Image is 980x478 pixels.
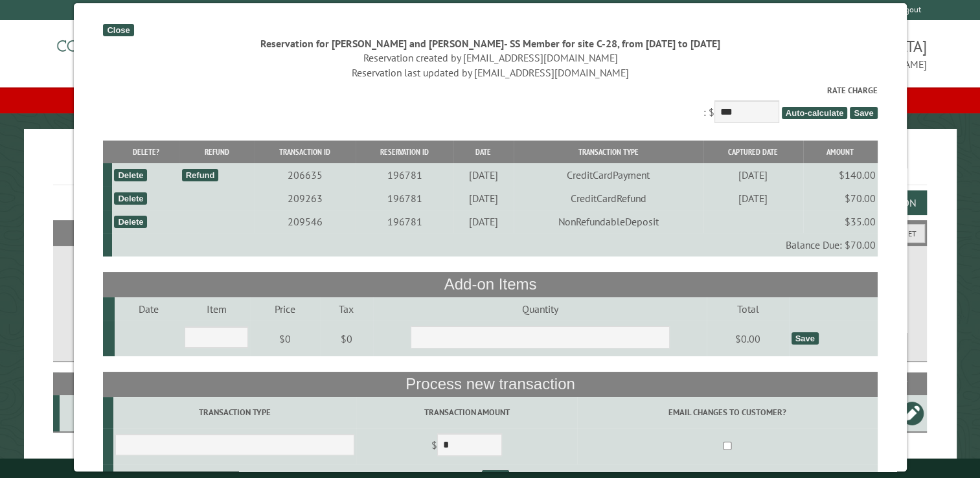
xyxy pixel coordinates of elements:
div: Delete [114,169,147,181]
th: Transaction Type [513,141,703,163]
td: 196781 [356,210,453,233]
span: Save [850,107,877,119]
td: Date [115,297,183,321]
td: [DATE] [453,163,513,187]
td: Item [182,297,250,321]
th: Transaction ID [254,141,356,163]
div: Save [791,332,818,345]
label: Rate Charge [103,84,877,97]
td: Total [707,297,789,321]
th: Site [60,372,110,395]
td: $0.00 [707,321,789,357]
td: 196781 [356,187,453,210]
td: Tax [319,297,372,321]
div: Close [103,24,133,36]
th: Date [453,141,513,163]
td: [DATE] [453,210,513,233]
td: 196781 [356,163,453,187]
label: Transaction Amount [358,406,575,418]
span: Auto-calculate [781,107,847,119]
td: $ [356,428,577,464]
td: [DATE] [703,163,803,187]
td: $0 [319,321,372,357]
td: NonRefundableDeposit [513,210,703,233]
td: $140.00 [803,163,877,187]
div: Reservation created by [EMAIL_ADDRESS][DOMAIN_NAME] [103,51,877,65]
th: Add-on Items [103,272,877,297]
label: Transaction Type [115,406,354,418]
label: Email changes to customer? [579,406,875,418]
td: 206635 [254,163,356,187]
td: 209546 [254,210,356,233]
td: [DATE] [453,187,513,210]
div: : $ [103,84,877,126]
div: Delete [114,192,147,205]
th: Delete? [112,141,179,163]
img: Campground Commander [53,25,215,76]
div: Reservation for [PERSON_NAME] and [PERSON_NAME]- SS Member for site C-28, from [DATE] to [DATE] [103,36,877,51]
th: Reservation ID [356,141,453,163]
small: © Campground Commander LLC. All rights reserved. [417,464,564,472]
th: Process new transaction [103,372,877,396]
td: Quantity [372,297,707,321]
td: [DATE] [703,187,803,210]
td: $35.00 [803,210,877,233]
td: CreditCardPayment [513,163,703,187]
div: C-28 [65,407,108,420]
th: Refund [179,141,254,163]
th: Captured Date [703,141,803,163]
td: $0 [250,321,319,357]
td: Price [250,297,319,321]
td: 209263 [254,187,356,210]
td: Balance Due: $70.00 [112,233,877,256]
div: Refund [181,169,218,181]
h2: Filters [53,220,927,245]
td: $70.00 [803,187,877,210]
td: CreditCardRefund [513,187,703,210]
div: Delete [114,216,147,228]
div: Reservation last updated by [EMAIL_ADDRESS][DOMAIN_NAME] [103,65,877,80]
th: Amount [803,141,877,163]
h1: Reservations [53,150,927,185]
